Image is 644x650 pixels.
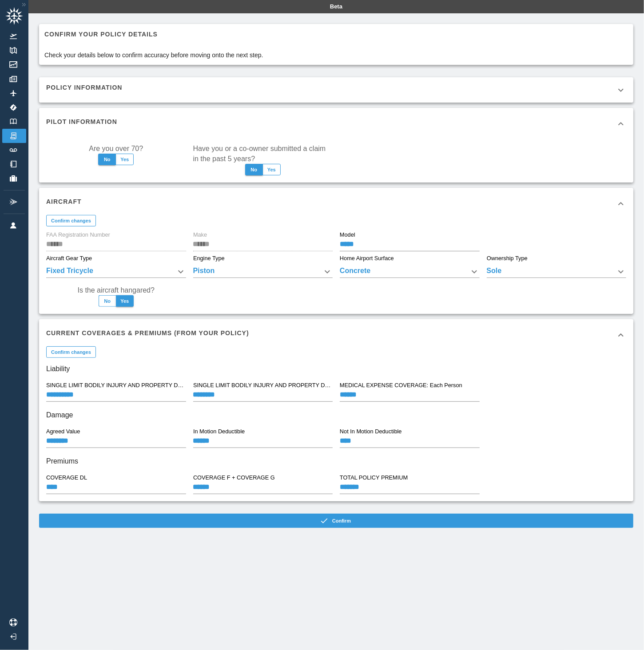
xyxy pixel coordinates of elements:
button: Yes [115,154,134,165]
button: Confirm changes [46,215,96,226]
label: Are you over 70? [89,143,143,154]
label: Model [340,231,355,239]
h6: Pilot Information [46,117,117,127]
label: Is the aircraft hangared? [78,285,155,295]
button: Yes [116,295,134,307]
h6: Policy Information [46,83,122,92]
div: Policy Information [39,77,633,102]
div: Piston [193,266,333,278]
div: Sole [487,266,627,278]
label: In Motion Deductible [193,428,245,436]
h6: Current Coverages & Premiums (from your policy) [46,328,249,338]
label: Home Airport Surface [340,254,394,262]
div: Current Coverages & Premiums (from your policy) [39,319,633,351]
label: Agreed Value [46,428,80,436]
div: Pilot Information [39,108,633,140]
h6: Aircraft [46,197,82,206]
h6: Premiums [46,455,626,468]
label: Ownership Type [487,254,528,262]
label: SINGLE LIMIT BODILY INJURY AND PROPERTY DAMAGE LIMITED PASSENGER COVERAGE: Each Occurrence [46,381,186,389]
h6: Liability [46,363,626,375]
p: Check your details below to confirm accuracy before moving onto the next step. [44,51,263,59]
button: Confirm [39,514,633,528]
div: Aircraft [39,188,633,220]
label: COVERAGE F + COVERAGE G [193,474,275,482]
h6: Damage [46,409,626,421]
label: MEDICAL EXPENSE COVERAGE: Each Person [340,381,462,389]
label: Not In Motion Deductible [340,428,402,436]
label: Engine Type [193,254,225,262]
div: Concrete [340,266,480,278]
div: Fixed Tricycle [46,266,186,278]
button: No [99,295,116,307]
label: TOTAL POLICY PREMIUM [340,474,408,482]
label: Aircraft Gear Type [46,254,92,262]
label: FAA Registration Number [46,231,110,239]
label: COVERAGE DL [46,474,87,482]
button: No [245,164,263,175]
label: SINGLE LIMIT BODILY INJURY AND PROPERTY DAMAGE LIMITED PASSENGER COVERAGE: Each Person [193,381,333,389]
button: Yes [262,164,281,175]
h6: Confirm your policy details [44,29,263,39]
label: Make [193,231,207,239]
button: No [98,154,116,165]
button: Confirm changes [46,346,96,358]
label: Have you or a co-owner submitted a claim in the past 5 years? [193,143,333,164]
